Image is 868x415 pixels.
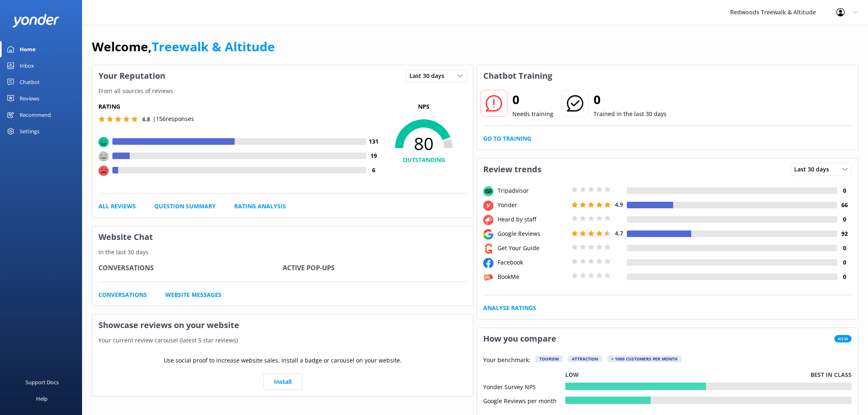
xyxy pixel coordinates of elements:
[837,186,852,195] h4: 0
[98,290,147,299] a: Conversations
[98,202,136,211] a: All Reviews
[483,356,530,365] p: Your benchmark:
[20,107,51,123] div: Recommend
[20,90,39,107] div: Reviews
[496,258,569,267] div: Facebook
[381,102,467,111] p: NPS
[164,356,402,365] p: Use social proof to increase website sales. Install a badge or carousel on your website.
[409,71,449,80] span: Last 30 days
[594,90,667,109] h2: 0
[834,335,852,342] span: New
[794,165,834,174] span: Last 30 days
[568,356,602,362] div: Attraction
[366,137,381,146] h4: 131
[837,258,852,267] h4: 0
[483,134,531,143] a: Go to Training
[98,263,283,274] h4: Conversations
[483,397,565,404] div: Google Reviews per month
[152,38,275,55] a: Treewalk & Altitude
[496,201,569,210] div: Yonder
[381,155,467,164] h4: OUTSTANDING
[496,186,569,195] div: Tripadvisor
[92,65,171,87] h3: Your Reputation
[512,109,553,119] p: Needs training
[234,202,286,211] a: Rating Analysis
[92,248,473,257] p: In the last 30 days
[483,303,536,312] a: Analyse Ratings
[283,263,467,274] h4: Active Pop-ups
[36,390,48,407] div: Help
[483,383,565,390] div: Yonder Survey NPS
[594,109,667,119] p: Trained in the last 30 days
[12,14,59,27] img: yonder-white-logo.png
[615,201,623,208] span: 4.9
[565,370,579,379] p: Low
[366,151,381,160] h4: 19
[20,57,34,74] div: Inbox
[496,229,569,238] div: Google Reviews
[25,374,59,390] div: Support Docs
[837,272,852,281] h4: 0
[165,290,222,299] a: Website Messages
[92,226,473,248] h3: Website Chat
[92,336,473,345] p: Your current review carousel (latest 5 star reviews)
[615,229,623,237] span: 4.7
[837,201,852,210] h4: 66
[263,374,302,390] a: Install
[98,102,381,111] h5: Rating
[366,166,381,175] h4: 6
[607,356,682,362] div: > 1000 customers per month
[477,328,562,349] h3: How you compare
[92,87,473,96] p: From all sources of reviews
[512,90,553,109] h2: 0
[20,123,39,139] div: Settings
[142,115,150,123] span: 4.8
[496,215,569,224] div: Heard by staff
[381,133,467,154] span: 80
[837,229,852,238] h4: 92
[837,215,852,224] h4: 0
[837,244,852,253] h4: 0
[20,41,36,57] div: Home
[477,65,558,87] h3: Chatbot Training
[153,114,194,123] p: | 156 responses
[535,356,563,362] div: Tourism
[496,244,569,253] div: Get Your Guide
[154,202,216,211] a: Question Summary
[92,37,275,57] h1: Welcome,
[477,159,548,180] h3: Review trends
[20,74,40,90] div: Chatbot
[496,272,569,281] div: BookMe
[811,370,852,379] p: Best in class
[92,315,473,336] h3: Showcase reviews on your website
